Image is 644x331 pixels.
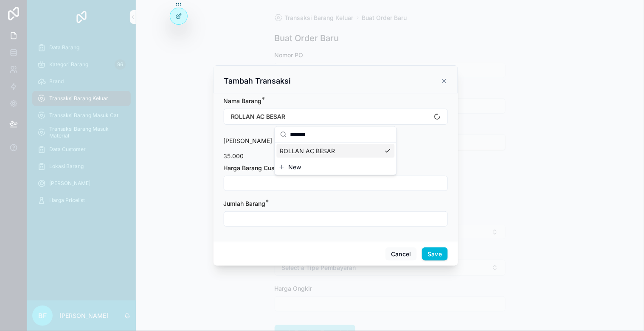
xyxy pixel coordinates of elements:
[422,247,447,261] button: Save
[231,112,286,121] span: ROLLAN AC BESAR
[275,143,397,160] div: Suggestions
[289,163,301,171] span: New
[224,137,273,144] span: [PERSON_NAME]
[278,163,393,171] button: New
[280,147,335,155] span: ROLLAN AC BESAR
[224,152,244,160] span: 35.000
[224,164,286,171] span: Harga Barang Custom
[224,76,291,86] h3: Tambah Transaksi
[224,97,262,104] span: Nama Barang
[385,247,417,261] button: Cancel
[224,109,448,125] button: Select Button
[224,200,266,207] span: Jumlah Barang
